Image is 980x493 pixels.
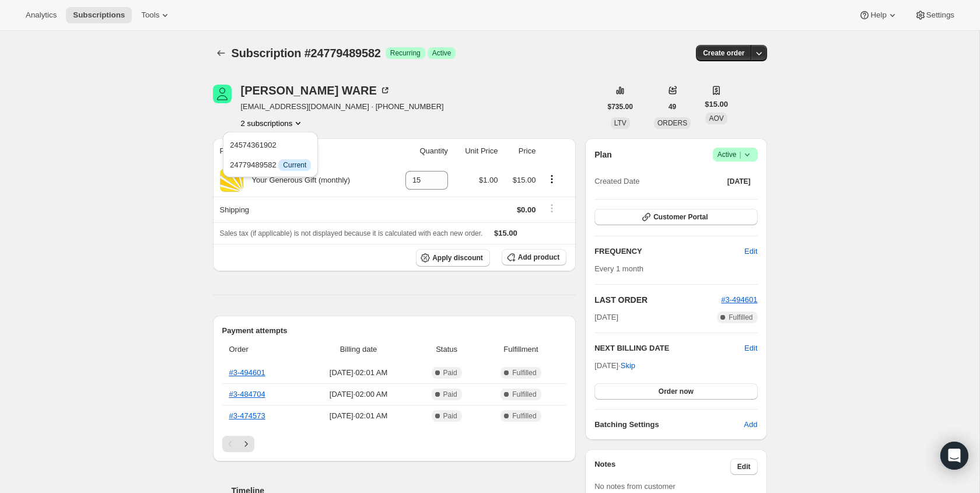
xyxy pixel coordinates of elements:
[482,344,559,355] span: Fulfillment
[542,202,561,215] button: Shipping actions
[608,102,633,111] span: $735.00
[66,7,132,23] button: Subscriptions
[852,7,905,23] button: Help
[443,390,457,399] span: Paid
[744,342,757,354] button: Edit
[727,177,751,186] span: [DATE]
[229,411,265,420] a: #3-474573
[730,459,758,475] button: Edit
[232,47,381,60] span: Subscription #24779489582
[241,101,444,113] span: [EMAIL_ADDRESS][DOMAIN_NAME] · [PHONE_NUMBER]
[739,150,741,159] span: |
[594,264,643,273] span: Every 1 month
[26,11,57,20] span: Analytics
[19,7,64,23] button: Analytics
[416,249,490,267] button: Apply discount
[226,135,314,154] button: 24574361902
[432,48,452,58] span: Active
[443,368,457,377] span: Paid
[229,390,265,398] a: #3-484704
[744,419,757,431] span: Add
[479,176,498,184] span: $1.00
[717,149,753,160] span: Active
[213,197,390,222] th: Shipping
[432,253,483,263] span: Apply discount
[594,149,612,160] h2: Plan
[518,253,559,262] span: Add product
[512,390,536,399] span: Fulfilled
[213,138,390,164] th: Product
[389,138,452,164] th: Quantity
[494,229,517,237] span: $15.00
[594,246,744,257] h2: FREQUENCY
[614,119,626,127] span: LTV
[621,360,635,372] span: Skip
[226,155,314,174] button: 24779489582 InfoCurrent
[512,411,536,421] span: Fulfilled
[601,99,640,115] button: $735.00
[306,389,411,400] span: [DATE] · 02:00 AM
[134,7,178,23] button: Tools
[141,11,159,20] span: Tools
[443,411,457,421] span: Paid
[721,295,757,304] a: #3-494601
[222,325,567,337] h2: Payment attempts
[306,410,411,422] span: [DATE] · 02:01 AM
[241,85,391,96] div: [PERSON_NAME] WARE
[926,11,954,20] span: Settings
[283,160,306,170] span: Current
[230,160,311,169] span: 24779489582
[390,48,421,58] span: Recurring
[703,48,744,58] span: Create order
[659,387,694,396] span: Order now
[870,11,886,20] span: Help
[653,212,708,222] span: Customer Portal
[657,119,687,127] span: ORDERS
[513,176,536,184] span: $15.00
[502,138,540,164] th: Price
[229,368,265,377] a: #3-494601
[306,344,411,355] span: Billing date
[737,415,764,434] button: Add
[230,141,276,149] span: 24574361902
[737,462,751,471] span: Edit
[737,242,764,261] button: Edit
[594,294,721,306] h2: LAST ORDER
[720,173,758,190] button: [DATE]
[594,419,744,431] h6: Batching Settings
[213,45,229,61] button: Subscriptions
[241,117,304,129] button: Product actions
[213,85,232,103] span: GREG WARE
[517,205,536,214] span: $0.00
[512,368,536,377] span: Fulfilled
[709,114,723,123] span: AOV
[721,294,757,306] button: #3-494601
[220,229,483,237] span: Sales tax (if applicable) is not displayed because it is calculated with each new order.
[238,436,254,452] button: Next
[614,356,642,375] button: Skip
[542,173,561,186] button: Product actions
[306,367,411,379] span: [DATE] · 02:01 AM
[594,482,675,491] span: No notes from customer
[222,337,303,362] th: Order
[661,99,683,115] button: 49
[729,313,752,322] span: Fulfilled
[594,459,730,475] h3: Notes
[418,344,475,355] span: Status
[594,383,757,400] button: Order now
[696,45,751,61] button: Create order
[705,99,728,110] span: $15.00
[594,176,639,187] span: Created Date
[594,342,744,354] h2: NEXT BILLING DATE
[594,312,618,323] span: [DATE]
[73,11,125,20] span: Subscriptions
[452,138,502,164] th: Unit Price
[908,7,961,23] button: Settings
[668,102,676,111] span: 49
[594,209,757,225] button: Customer Portal
[594,361,635,370] span: [DATE] ·
[502,249,566,265] button: Add product
[940,442,968,470] div: Open Intercom Messenger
